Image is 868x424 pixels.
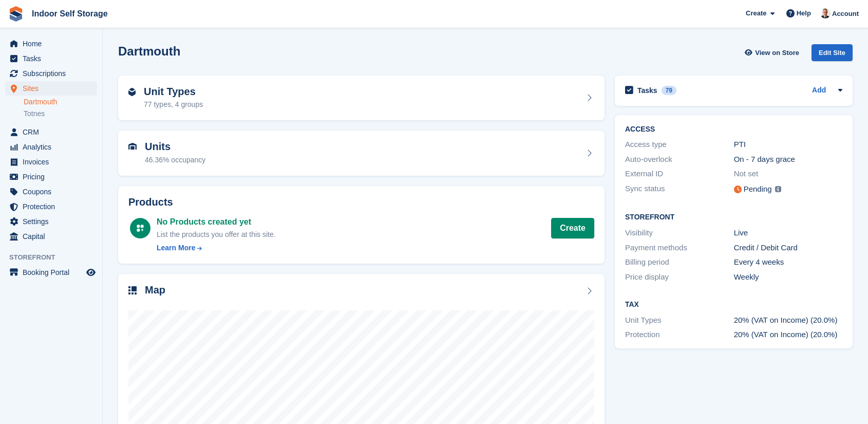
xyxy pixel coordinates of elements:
div: Auto-overlock [625,154,734,165]
a: View on Store [743,44,803,61]
a: menu [5,66,97,81]
span: Invoices [23,155,84,169]
span: Protection [23,199,84,214]
a: menu [5,81,97,96]
a: menu [5,170,97,184]
div: PTI [734,139,843,151]
div: Protection [625,329,734,341]
h2: Storefront [625,213,842,222]
span: Subscriptions [23,66,84,81]
a: Units 46.36% occupancy [118,131,605,176]
h2: Unit Types [144,86,203,98]
img: icon-info-grey-7440780725fd019a000dd9b08b2336e03edf1995a4989e88bcd33f0948082b44.svg [775,186,781,192]
div: Sync status [625,183,734,196]
div: No Products created yet [157,216,276,228]
span: Help [797,8,811,19]
div: Pending [744,183,772,195]
img: custom-product-icn-white-7c27a13f52cf5f2f504a55ee73a895a1f82ff5669d69490e13668eaf7ade3bb5.svg [136,224,144,232]
a: menu [5,51,97,66]
a: menu [5,185,97,199]
div: Visibility [625,227,734,239]
a: Dartmouth [24,97,97,107]
h2: Tax [625,301,842,309]
a: menu [5,140,97,154]
div: Edit Site [812,44,853,61]
span: List the products you offer at this site. [157,230,276,238]
img: Tim Bishop [820,8,831,19]
div: 77 types, 4 groups [144,99,203,110]
span: Settings [23,214,84,229]
h2: Products [128,196,594,208]
a: menu [5,214,97,229]
span: Storefront [9,252,102,263]
div: External ID [625,168,734,180]
img: unit-type-icn-2b2737a686de81e16bb02015468b77c625bbabd49415b5ef34ead5e3b44a266d.svg [128,88,136,96]
a: menu [5,125,97,139]
div: Unit Types [625,315,734,326]
a: Preview store [85,266,97,279]
div: 79 [662,86,676,95]
h2: Units [145,141,205,153]
div: Learn More [157,243,195,253]
div: Payment methods [625,242,734,254]
div: Price display [625,271,734,283]
div: Not set [734,168,843,180]
a: Totnes [24,109,97,119]
span: Booking Portal [23,265,84,280]
h2: Tasks [637,86,657,95]
img: map-icn-33ee37083ee616e46c38cad1a60f524a97daa1e2b2c8c0bc3eb3415660979fc1.svg [128,286,137,294]
div: Live [734,227,843,239]
span: Coupons [23,185,84,199]
a: Learn More [157,243,276,253]
h2: Dartmouth [118,44,180,58]
img: unit-icn-7be61d7bf1b0ce9d3e12c5938cc71ed9869f7b940bace4675aadf7bd6d80202e.svg [128,143,137,150]
div: Access type [625,139,734,151]
div: Weekly [734,271,843,283]
a: Indoor Self Storage [28,5,112,22]
a: menu [5,265,97,280]
a: Unit Types 77 types, 4 groups [118,76,605,121]
span: CRM [23,125,84,139]
span: Analytics [23,140,84,154]
img: stora-icon-8386f47178a22dfd0bd8f6a31ec36ba5ce8667c1dd55bd0f319d3a0aa187defe.svg [8,6,24,22]
span: View on Store [755,48,799,58]
a: Create [551,218,594,238]
a: menu [5,199,97,214]
span: Tasks [23,51,84,66]
a: Add [812,85,826,97]
div: 20% (VAT on Income) (20.0%) [734,315,843,326]
span: Pricing [23,170,84,184]
a: Edit Site [812,44,853,65]
span: Home [23,36,84,51]
div: On - 7 days grace [734,154,843,165]
h2: Map [145,284,165,296]
a: menu [5,155,97,169]
span: Account [832,9,859,19]
div: Credit / Debit Card [734,242,843,254]
div: Billing period [625,256,734,268]
div: 46.36% occupancy [145,155,205,165]
a: menu [5,229,97,244]
a: menu [5,36,97,51]
span: Sites [23,81,84,96]
h2: ACCESS [625,125,842,134]
div: 20% (VAT on Income) (20.0%) [734,329,843,341]
span: Create [746,8,766,19]
div: Every 4 weeks [734,256,843,268]
span: Capital [23,229,84,244]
